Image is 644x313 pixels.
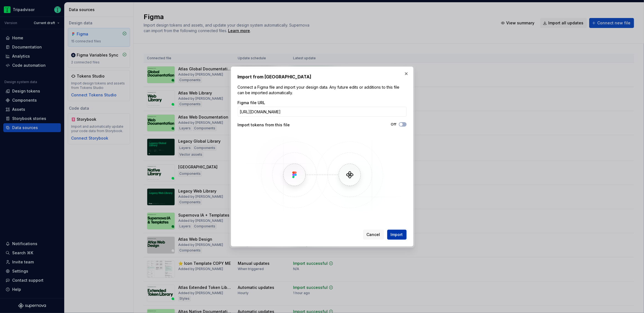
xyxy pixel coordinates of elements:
[238,122,322,128] div: Import tokens from this file
[391,232,403,237] span: Import
[391,122,397,127] label: Off
[238,73,407,80] h2: Import from [GEOGRAPHIC_DATA]
[238,107,407,117] input: https://figma.com/file/...
[387,230,407,240] button: Import
[238,100,265,106] label: Figma file URL
[367,232,380,237] span: Cancel
[363,230,384,240] button: Cancel
[238,84,407,96] p: Connect a Figma file and import your design data. Any future edits or additions to this file can ...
